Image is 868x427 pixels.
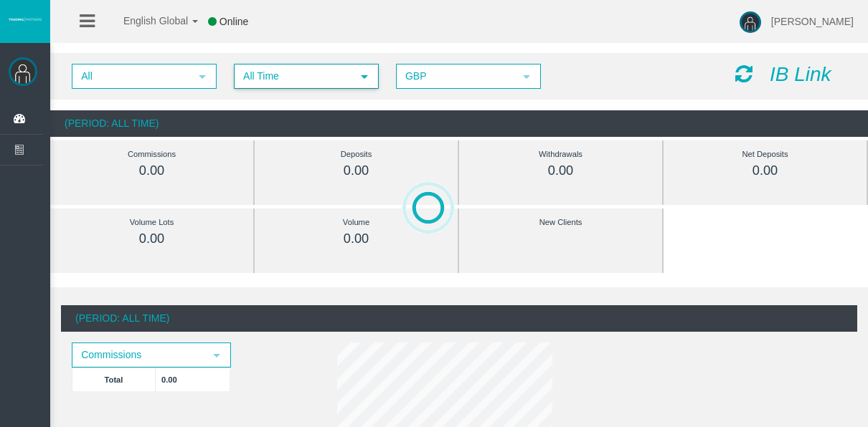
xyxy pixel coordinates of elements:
[7,16,43,22] img: logo.svg
[73,344,204,366] span: Commissions
[211,350,222,361] span: select
[82,146,221,163] div: Commissions
[235,65,352,87] span: All Time
[287,231,425,247] div: 0.00
[397,65,514,87] span: GBP
[696,146,834,163] div: Net Deposits
[696,163,834,179] div: 0.00
[82,163,221,179] div: 0.00
[220,16,248,27] span: Online
[61,305,857,332] div: (Period: All Time)
[287,214,425,231] div: Volume
[521,71,532,82] span: select
[359,71,370,82] span: select
[156,368,230,391] td: 0.00
[105,15,188,27] span: English Global
[735,64,753,84] i: Reload Dashboard
[287,146,425,163] div: Deposits
[73,65,189,87] span: All
[770,63,831,85] i: IB Link
[771,16,854,27] span: [PERSON_NAME]
[50,110,868,137] div: (Period: All Time)
[491,146,630,163] div: Withdrawals
[197,71,208,82] span: select
[287,163,425,179] div: 0.00
[82,231,221,247] div: 0.00
[82,214,221,231] div: Volume Lots
[72,368,156,391] td: Total
[740,11,761,33] img: user-image
[491,163,630,179] div: 0.00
